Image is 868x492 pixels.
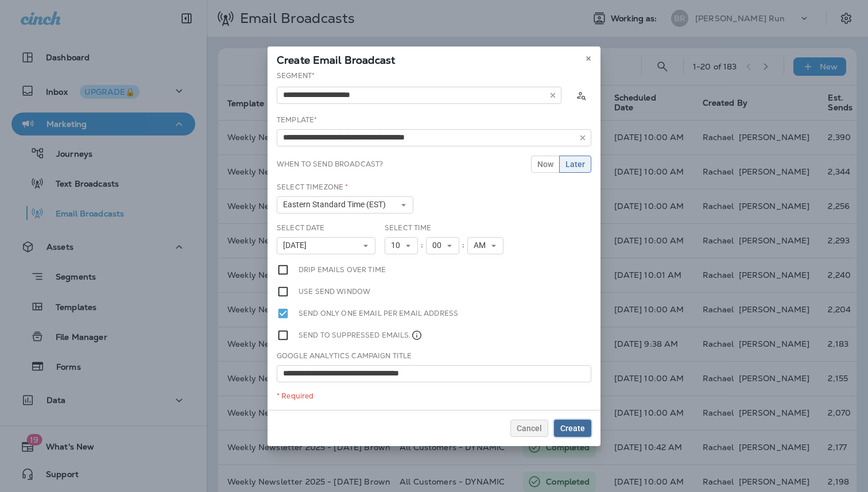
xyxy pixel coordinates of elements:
[467,237,503,254] button: AM
[517,424,542,432] span: Cancel
[571,85,591,106] button: Calculate the estimated number of emails to be sent based on selected segment. (This could take a...
[432,241,446,250] span: 00
[385,237,418,254] button: 10
[510,420,548,437] button: Cancel
[277,351,412,361] label: Google Analytics Campaign Title
[277,71,315,80] label: Segment
[426,237,459,254] button: 00
[418,237,426,254] div: :
[537,160,553,168] span: Now
[277,160,383,169] label: When to send broadcast?
[391,241,405,250] span: 10
[277,115,317,125] label: Template
[531,156,560,173] button: Now
[277,392,591,401] div: * Required
[299,307,458,320] label: Send only one email per email address
[283,241,311,250] span: [DATE]
[268,47,600,71] div: Create Email Broadcast
[385,223,432,233] label: Select Time
[559,156,591,173] button: Later
[565,160,585,168] span: Later
[277,237,375,254] button: [DATE]
[277,223,325,233] label: Select Date
[277,183,348,192] label: Select Timezone
[554,420,591,437] button: Create
[299,285,370,298] label: Use send window
[560,424,585,432] span: Create
[459,237,467,254] div: :
[474,241,490,250] span: AM
[299,264,386,276] label: Drip emails over time
[277,196,413,214] button: Eastern Standard Time (EST)
[283,200,390,210] span: Eastern Standard Time (EST)
[299,329,423,342] label: Send to suppressed emails.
